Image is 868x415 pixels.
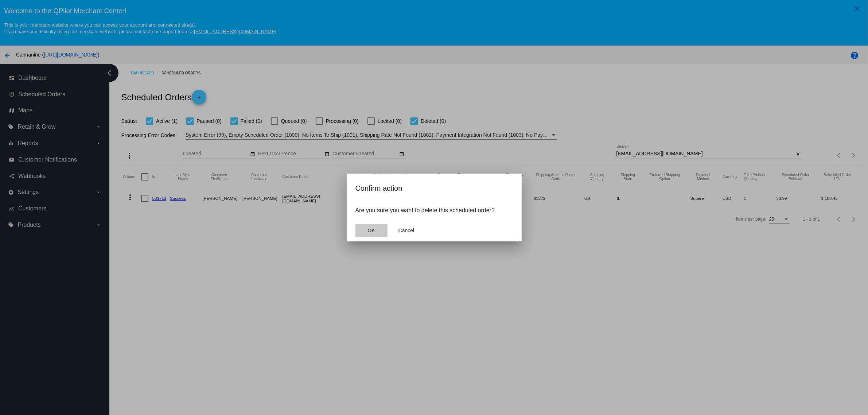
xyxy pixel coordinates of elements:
button: Close dialog [390,224,423,237]
h2: Confirm action [355,182,513,194]
span: Cancel [398,228,414,233]
span: OK [367,228,375,233]
p: Are you sure you want to delete this scheduled order? [355,207,513,214]
button: Close dialog [355,224,388,237]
